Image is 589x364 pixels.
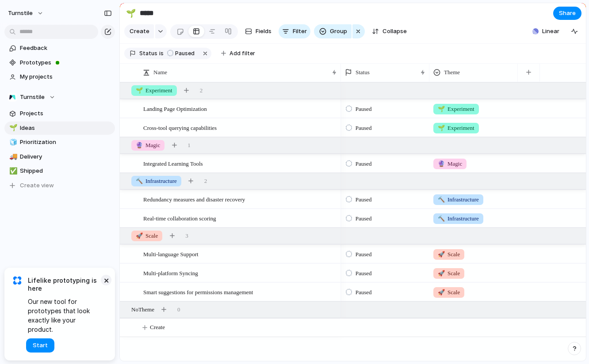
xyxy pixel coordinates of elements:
[542,27,559,36] span: Linear
[143,103,207,114] span: Landing Page Optimization
[4,107,115,120] a: Projects
[438,250,460,259] span: Scale
[4,91,115,104] button: Turnstile
[187,141,191,150] span: 1
[8,167,17,175] button: ✅
[150,323,165,332] span: Create
[8,124,17,133] button: 🌱
[136,178,143,184] span: 🔨
[204,177,207,186] span: 2
[20,109,112,118] span: Projects
[438,251,445,258] span: 🚀
[143,287,253,297] span: Smart suggestions for permissions management
[438,214,479,223] span: Infrastructure
[136,177,177,186] span: Infrastructure
[4,136,115,149] a: 🧊Prioritization
[256,27,272,36] span: Fields
[177,305,180,314] span: 0
[438,159,462,168] span: Magic
[33,341,48,350] span: Start
[356,195,372,204] span: Paused
[20,152,112,161] span: Delivery
[444,68,460,77] span: Theme
[553,7,581,20] button: Share
[175,49,195,57] span: Paused
[136,232,143,239] span: 🚀
[438,196,445,203] span: 🔨
[136,142,143,148] span: 🔮
[4,6,48,20] button: Turnstile
[438,125,445,131] span: 🌱
[143,268,198,278] span: Multi-platform Syncing
[20,44,112,53] span: Feedback
[136,86,172,95] span: Experiment
[4,42,115,55] a: Feedback
[4,121,115,135] a: 🌱Ideas
[20,138,112,147] span: Prioritization
[136,141,160,150] span: Magic
[4,179,115,192] button: Create view
[130,27,149,36] span: Create
[382,27,407,36] span: Collapse
[438,105,474,114] span: Experiment
[438,269,460,278] span: Scale
[438,160,445,167] span: 🔮
[9,123,15,133] div: 🌱
[356,214,372,223] span: Paused
[28,297,102,334] span: Our new tool for prototypes that look exactly like your product.
[314,24,352,38] button: Group
[356,159,372,168] span: Paused
[356,288,372,297] span: Paused
[20,167,112,175] span: Shipped
[241,24,275,38] button: Fields
[157,49,165,58] button: is
[136,231,158,240] span: Scale
[101,275,111,285] button: Dismiss
[229,49,255,57] span: Add filter
[126,7,136,19] div: 🌱
[356,250,372,259] span: Paused
[143,122,217,133] span: Cross-tool querying capabilities
[356,124,372,133] span: Paused
[20,93,45,102] span: Turnstile
[9,152,15,162] div: 🚚
[8,9,33,18] span: Turnstile
[124,24,154,38] button: Create
[330,27,347,36] span: Group
[20,58,112,67] span: Prototypes
[185,231,188,240] span: 3
[131,305,154,314] span: No Theme
[164,49,200,58] button: Paused
[153,68,167,77] span: Name
[4,70,115,83] a: My projects
[438,195,479,204] span: Infrastructure
[28,277,102,292] span: Lifelike prototyping is here
[216,47,260,60] button: Add filter
[368,24,410,38] button: Collapse
[4,150,115,163] a: 🚚Delivery
[124,6,138,20] button: 🌱
[438,124,474,133] span: Experiment
[20,124,112,133] span: Ideas
[356,68,370,77] span: Status
[20,181,54,190] span: Create view
[159,49,164,57] span: is
[438,215,445,222] span: 🔨
[143,249,199,259] span: Multi-language Support
[559,9,576,18] span: Share
[438,289,445,296] span: 🚀
[529,25,563,38] button: Linear
[279,24,310,38] button: Filter
[4,56,115,69] a: Prototypes
[26,338,54,353] button: Start
[356,269,372,278] span: Paused
[8,138,17,147] button: 🧊
[200,86,203,95] span: 2
[356,105,372,114] span: Paused
[4,164,115,178] a: ✅Shipped
[9,137,15,148] div: 🧊
[9,166,15,176] div: ✅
